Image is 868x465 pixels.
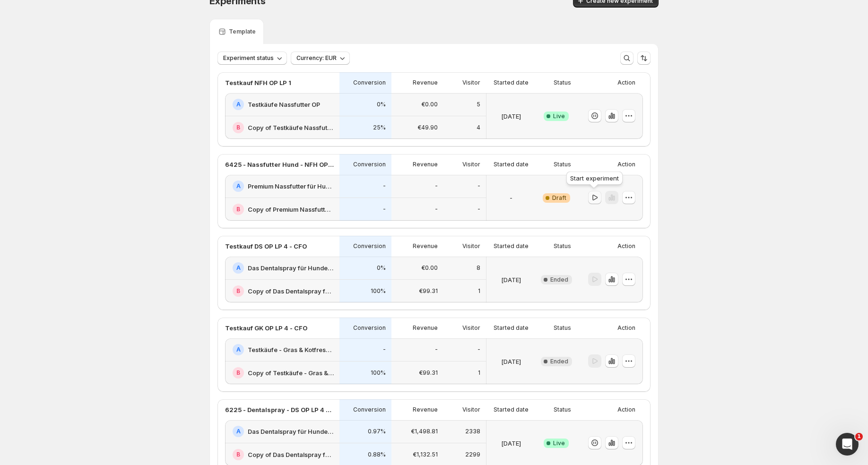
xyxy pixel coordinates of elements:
p: - [383,346,386,353]
p: €0.00 [421,101,438,108]
p: - [435,346,438,353]
h2: Copy of Das Dentalspray für Hunde: Jetzt Neukunden Deal sichern!-v1-test [248,286,334,296]
p: 1 [478,369,480,377]
p: €99.31 [419,369,438,377]
h2: Premium Nassfutter für Hunde: Jetzt Neukunden Deal sichern! [248,181,334,191]
span: Experiment status [223,54,274,62]
p: - [435,206,438,213]
h2: B [236,124,240,131]
span: Currency: EUR [296,54,337,62]
p: 2299 [465,451,480,458]
p: €99.31 [419,287,438,295]
p: 2338 [465,428,480,435]
h2: A [236,346,241,353]
p: Action [617,242,635,250]
p: 4 [477,124,480,131]
p: Action [617,79,635,86]
span: Ended [550,358,568,365]
button: Experiment status [217,52,287,65]
h2: Testkäufe - Gras & Kotfresser Drops für Hunde: Jetzt Neukunden Deal sichern!-v2 [248,345,334,354]
p: - [477,206,480,213]
p: Revenue [413,79,438,86]
p: Visitor [462,79,480,86]
p: 25% [373,124,386,131]
button: Currency: EUR [291,52,350,65]
span: Live [553,112,565,120]
p: Conversion [353,161,386,168]
p: [DATE] [501,439,521,448]
p: - [435,182,438,190]
p: Testkauf DS OP LP 4 - CFO [225,241,307,251]
p: Revenue [413,242,438,250]
p: - [477,346,480,353]
p: €0.00 [421,264,438,272]
p: - [383,182,386,190]
p: Action [617,406,635,413]
h2: Copy of Das Dentalspray für Hunde: Jetzt Neukunden Deal sichern!-v1 [248,450,334,459]
h2: Das Dentalspray für Hunde: Jetzt Neukunden Deal sichern!-v1-test [248,263,334,273]
p: Action [617,161,635,168]
p: 0% [377,264,386,272]
p: Visitor [462,406,480,413]
p: 100% [371,287,386,295]
p: 5 [477,101,480,108]
p: Visitor [462,324,480,332]
h2: B [236,369,240,377]
h2: Testkäufe Nassfutter OP [248,100,320,109]
p: Revenue [413,324,438,332]
h2: Copy of Testkäufe - Gras & Kotfresser Drops für Hunde: Jetzt Neukunden Deal sichern!-v2 [248,368,334,378]
h2: B [236,206,240,213]
p: 6225 - Dentalspray - DS OP LP 4 - Offer - (1,3,6) vs. (CFO) [225,405,334,414]
p: [DATE] [501,112,521,121]
iframe: Intercom live chat [836,433,859,456]
button: Sort the results [637,52,651,65]
p: €49.90 [417,124,438,131]
p: €1,132.51 [413,451,438,458]
span: Ended [550,276,568,284]
p: Status [554,242,571,250]
p: Testkauf NFH OP LP 1 [225,78,291,87]
p: 100% [371,369,386,377]
h2: A [236,264,241,272]
p: Status [554,406,571,413]
p: Conversion [353,79,386,86]
p: 8 [477,264,480,272]
p: Revenue [413,161,438,168]
h2: A [236,101,241,108]
p: Conversion [353,324,386,332]
p: - [477,182,480,190]
p: Started date [494,161,529,168]
p: Status [554,161,571,168]
p: Visitor [462,161,480,168]
p: Testkauf GK OP LP 4 - CFO [225,323,307,333]
p: 1 [478,287,480,295]
p: Visitor [462,242,480,250]
p: Started date [494,406,529,413]
h2: Copy of Premium Nassfutter für Hunde: Jetzt Neukunden Deal sichern! [248,205,334,214]
p: 0.97% [368,428,386,435]
h2: Copy of Testkäufe Nassfutter OP [248,123,334,132]
p: - [383,206,386,213]
span: Draft [552,194,566,202]
p: Conversion [353,242,386,250]
h2: B [236,451,240,458]
p: 0% [377,101,386,108]
p: Status [554,324,571,332]
h2: Das Dentalspray für Hunde: Jetzt Neukunden Deal sichern!-v1 [248,427,334,436]
p: Started date [494,79,529,86]
p: Status [554,79,571,86]
p: 0.88% [368,451,386,458]
p: Template [229,28,256,35]
span: Live [553,439,565,447]
h2: A [236,182,241,190]
p: [DATE] [501,275,521,284]
p: Started date [494,324,529,332]
p: Revenue [413,406,438,413]
h2: A [236,428,241,435]
p: 6425 - Nassfutter Hund - NFH OP LP 1 - Offer - 3 vs. 2 [225,160,334,169]
span: 1 [855,433,863,440]
p: Conversion [353,406,386,413]
p: Started date [494,242,529,250]
h2: B [236,287,240,295]
p: €1,498.81 [411,428,438,435]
